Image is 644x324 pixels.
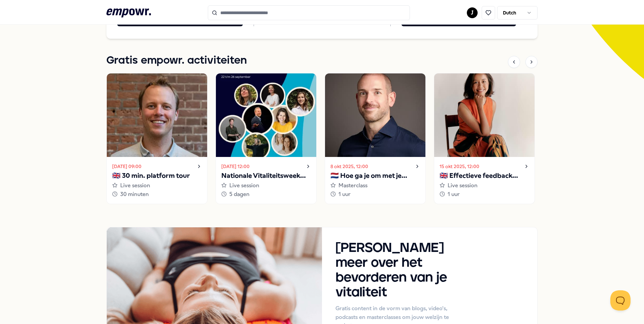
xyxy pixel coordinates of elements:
div: Live session [440,181,529,190]
img: activity image [434,73,535,157]
div: Masterclass [330,181,420,190]
div: 1 uur [440,190,529,199]
div: Live session [221,181,311,190]
a: 15 okt 2025, 12:00🇬🇧 Effectieve feedback geven en ontvangenLive session1 uur [434,73,535,204]
time: [DATE] 09:00 [112,163,141,170]
div: Live session [112,181,202,190]
time: 15 okt 2025, 12:00 [440,163,479,170]
input: Search for products, categories or subcategories [208,5,410,20]
iframe: Help Scout Beacon - Open [610,290,631,311]
img: activity image [107,73,207,157]
div: 5 dagen [221,190,311,199]
div: 30 minuten [112,190,202,199]
h1: Gratis empowr. activiteiten [106,52,247,69]
a: [DATE] 12:00Nationale Vitaliteitsweek 2025Live session5 dagen [216,73,317,204]
img: activity image [325,73,425,157]
a: [DATE] 09:00🇬🇧 30 min. platform tourLive session30 minuten [106,73,207,204]
time: 8 okt 2025, 12:00 [330,163,368,170]
div: 1 uur [330,190,420,199]
a: 8 okt 2025, 12:00🇳🇱 Hoe ga je om met je innerlijke criticus?Masterclass1 uur [325,73,426,204]
time: [DATE] 12:00 [221,163,250,170]
p: 🇬🇧 30 min. platform tour [112,170,202,181]
button: J [467,7,478,18]
p: 🇬🇧 Effectieve feedback geven en ontvangen [440,170,529,181]
p: 🇳🇱 Hoe ga je om met je innerlijke criticus? [330,170,420,181]
img: activity image [216,73,316,157]
p: Nationale Vitaliteitsweek 2025 [221,170,311,181]
h3: [PERSON_NAME] meer over het bevorderen van je vitaliteit [335,241,461,300]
